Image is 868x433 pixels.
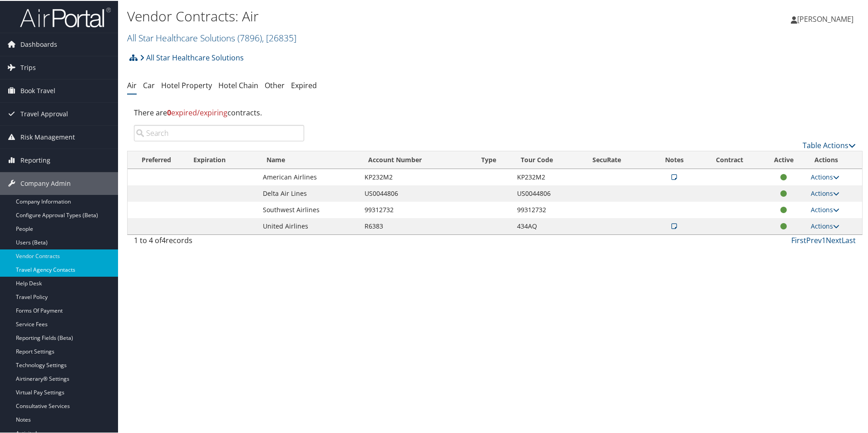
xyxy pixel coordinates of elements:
a: Air [127,80,137,90]
a: 1 [822,234,826,244]
span: , [ 26835 ] [262,31,296,43]
td: US0044806 [360,184,473,201]
td: Southwest Airlines [258,201,360,217]
td: R6383 [360,217,473,234]
h1: Vendor Contracts: Air [127,6,617,25]
td: KP232M2 [513,168,584,184]
span: [PERSON_NAME] [797,13,853,23]
input: Search [134,124,304,140]
div: 1 to 4 of records [134,234,304,249]
th: Tour Code: activate to sort column ascending [513,150,584,168]
a: Car [143,80,155,90]
td: 99312732 [513,201,584,217]
a: First [791,234,806,244]
th: Preferred: activate to sort column ascending [128,150,185,168]
span: Book Travel [20,79,55,101]
span: Company Admin [20,171,71,194]
span: ( 7896 ) [237,31,262,43]
th: Actions [806,150,862,168]
th: Account Number: activate to sort column ascending [360,150,473,168]
th: Contract: activate to sort column ascending [697,150,761,168]
img: airportal-logo.png [20,6,111,27]
td: 99312732 [360,201,473,217]
a: Hotel Chain [218,80,258,90]
a: Actions [811,221,839,229]
a: Actions [811,172,839,180]
span: Dashboards [20,32,57,55]
td: US0044806 [513,184,584,201]
th: SecuRate: activate to sort column ascending [584,150,651,168]
span: 4 [162,234,166,244]
a: Actions [811,188,839,197]
th: Type: activate to sort column ascending [473,150,513,168]
div: There are contracts. [127,100,863,124]
th: Notes: activate to sort column ascending [651,150,698,168]
a: Hotel Property [161,80,212,90]
span: Risk Management [20,125,75,148]
span: Trips [20,55,36,78]
a: Last [842,234,856,244]
a: Actions [811,204,839,213]
a: [PERSON_NAME] [791,5,863,32]
th: Expiration: activate to sort column ascending [185,150,259,168]
span: Travel Approval [20,102,68,124]
a: Next [826,234,842,244]
span: expired/expiring [167,107,227,117]
a: All Star Healthcare Solutions [127,31,296,43]
a: Prev [806,234,822,244]
a: Table Actions [803,139,856,149]
a: Other [265,80,285,90]
td: American Airlines [258,168,360,184]
a: Expired [291,80,317,90]
td: 434AQ [513,217,584,234]
strong: 0 [167,107,171,117]
a: All Star Healthcare Solutions [140,48,244,66]
td: United Airlines [258,217,360,234]
td: Delta Air Lines [258,184,360,201]
th: Active: activate to sort column ascending [761,150,806,168]
td: KP232M2 [360,168,473,184]
th: Name: activate to sort column ascending [258,150,360,168]
span: Reporting [20,148,50,171]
